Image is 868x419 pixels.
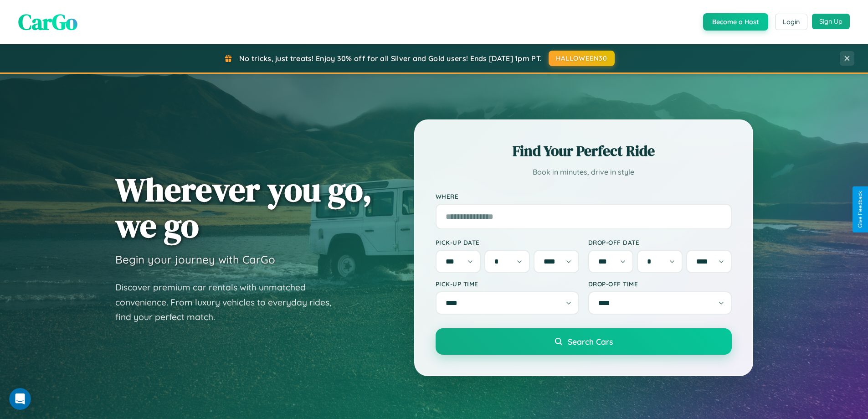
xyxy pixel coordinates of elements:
p: Book in minutes, drive in style [436,166,732,179]
label: Drop-off Time [588,280,732,288]
label: Pick-up Date [436,238,579,246]
h3: Begin your journey with CarGo [115,253,275,266]
div: Give Feedback [857,191,863,228]
iframe: Intercom live chat [9,388,31,410]
span: No tricks, just treats! Enjoy 30% off for all Silver and Gold users! Ends [DATE] 1pm PT. [239,54,542,63]
button: HALLOWEEN30 [549,51,615,66]
h2: Find Your Perfect Ride [436,141,732,161]
button: Login [775,14,807,30]
button: Become a Host [703,13,768,31]
span: Search Cars [568,336,613,347]
button: Sign Up [812,14,850,29]
p: Discover premium car rentals with unmatched convenience. From luxury vehicles to everyday rides, ... [115,280,343,325]
label: Where [436,192,732,200]
span: CarGo [18,7,77,37]
button: Search Cars [436,328,732,355]
h1: Wherever you go, we go [115,171,372,243]
label: Drop-off Date [588,238,732,246]
label: Pick-up Time [436,280,579,288]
